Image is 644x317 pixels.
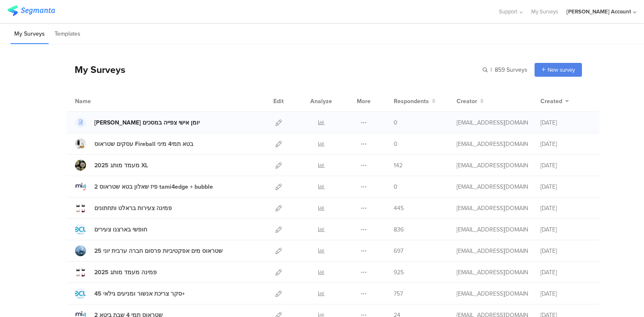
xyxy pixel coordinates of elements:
[75,97,125,106] div: Name
[540,118,591,127] div: [DATE]
[457,97,484,106] button: Creator
[394,289,403,298] span: 757
[457,118,528,127] div: odelya@ifocus-r.com
[51,24,84,44] li: Templates
[457,225,528,234] div: odelya@ifocus-r.com
[457,97,477,106] span: Creator
[94,118,200,127] div: שמיר שאלון יומן אישי צפייה במסכים
[394,204,404,213] span: 445
[8,5,55,16] img: segmanta logo
[270,91,288,112] div: Edit
[457,204,528,213] div: odelya@ifocus-r.com
[394,118,397,127] span: 0
[75,288,185,299] a: סקר צריכת אנשור ומניעים גילאי 45+
[309,91,334,112] div: Analyze
[540,247,591,255] div: [DATE]
[75,224,147,235] a: חופשי בארצנו צעירים
[540,225,591,234] div: [DATE]
[495,65,527,74] span: 859 Surveys
[75,245,223,256] a: שטראוס מים אפקטיביות פרסום חברה ערבית יוני 25
[94,289,185,298] div: סקר צריכת אנשור ומניעים גילאי 45+
[94,161,148,170] div: 2025 מעמד מותג XL
[457,289,528,298] div: odelya@ifocus-r.com
[394,97,429,106] span: Respondents
[94,204,172,213] div: פמינה צעירות בראלט ותחתונים
[355,91,373,112] div: More
[548,66,575,74] span: New survey
[94,182,213,191] div: 2 פיז שאלון בטא שטראוס tami4edge + bubble
[394,140,397,148] span: 0
[540,97,562,106] span: Created
[394,247,403,255] span: 697
[499,8,517,16] span: Support
[566,8,631,16] div: [PERSON_NAME] Account
[457,161,528,170] div: odelya@ifocus-r.com
[540,140,591,148] div: [DATE]
[540,182,591,191] div: [DATE]
[457,268,528,277] div: odelya@ifocus-r.com
[394,97,436,106] button: Respondents
[457,140,528,148] div: odelya@ifocus-r.com
[94,225,147,234] div: חופשי בארצנו צעירים
[540,268,591,277] div: [DATE]
[489,65,493,74] span: |
[94,268,157,277] div: פמינה מעמד מותג 2025
[394,225,404,234] span: 836
[457,247,528,255] div: odelya@ifocus-r.com
[94,247,223,255] div: שטראוס מים אפקטיביות פרסום חברה ערבית יוני 25
[394,182,397,191] span: 0
[540,289,591,298] div: [DATE]
[540,204,591,213] div: [DATE]
[66,62,125,77] div: My Surveys
[75,203,172,213] a: פמינה צעירות בראלט ותחתונים
[75,181,213,192] a: 2 פיז שאלון בטא שטראוס tami4edge + bubble
[394,161,402,170] span: 142
[394,268,404,277] span: 925
[10,24,49,44] li: My Surveys
[540,97,569,106] button: Created
[540,161,591,170] div: [DATE]
[94,140,193,148] div: עסקים שטראוס Fireball בטא תמי4 מיני
[457,182,528,191] div: odelya@ifocus-r.com
[75,138,193,149] a: עסקים שטראוס Fireball בטא תמי4 מיני
[75,117,200,128] a: [PERSON_NAME] יומן אישי צפייה במסכים
[75,160,148,171] a: 2025 מעמד מותג XL
[75,267,157,278] a: פמינה מעמד מותג 2025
